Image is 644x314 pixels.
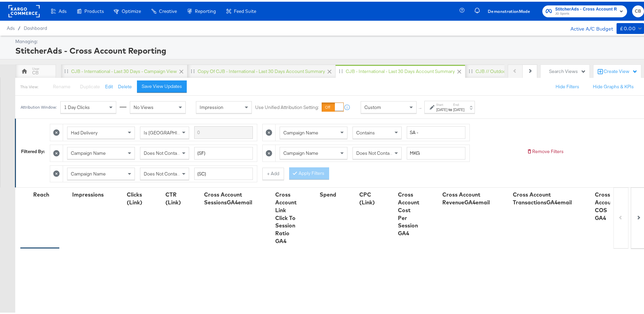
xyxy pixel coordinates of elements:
button: StitcherAds - Cross Account ReportingJD Sports [542,4,627,16]
span: Had Delivery [71,128,98,134]
div: StitcherAds - Cross Account Reporting [15,43,642,55]
div: Impressions [72,189,104,197]
button: £0.00 [617,21,644,32]
span: Ads [7,24,15,29]
div: CJB // Outdoors [476,67,510,73]
div: Cross Account TransactionsGA4email [513,189,572,205]
span: StitcherAds - Cross Account Reporting [555,4,617,11]
span: Impression [200,103,223,109]
div: Cross Account COS GA4 [595,189,616,220]
div: This View: [20,82,38,88]
span: Does Not Contain [144,169,181,175]
div: Cross Account RevenueGA4email [442,189,490,205]
button: Hide Graphs & KPIs [593,82,634,88]
div: Save View Updates [142,81,182,88]
div: Filtered By: [21,147,45,153]
input: Enter a search term [407,145,465,158]
span: JD Sports [555,10,617,15]
label: End: [453,101,464,105]
input: Enter a search term [407,125,465,137]
span: Is [GEOGRAPHIC_DATA] [144,128,196,134]
span: Demonstration Mode [488,6,530,13]
button: Save View Updates [137,79,187,91]
input: Enter a search term [194,125,253,137]
button: CB [632,4,644,16]
input: Enter a search term [194,166,253,179]
span: Creative [159,7,177,12]
div: [DATE] [453,105,464,111]
div: CJB - International - Last 30 days - Campaign View [71,67,177,73]
div: Create View [604,67,638,73]
span: ↑ [417,106,424,108]
input: Enter a search term [194,145,253,158]
span: No Views [134,103,154,109]
button: + Add [262,166,284,178]
div: Clicks (Link) [127,189,142,205]
button: Remove Filters [527,147,564,153]
span: Rename [53,82,71,88]
div: Cross Account Link Click To Session Ratio GA4 [275,189,297,243]
a: Dashboard [24,24,47,29]
div: CPC (Link) [359,189,375,205]
span: Campaign Name [71,169,106,175]
div: Attribution Window: [20,103,57,108]
label: Use Unified Attribution Setting: [255,103,319,109]
div: Drag to reorder tab [469,68,472,71]
div: Cross Account SessionsGA4email [204,189,252,205]
span: Campaign Name [283,148,318,154]
span: Does Not Contain [144,148,181,154]
span: Duplicate [80,82,100,88]
div: Search Views [549,67,586,73]
div: Drag to reorder tab [191,68,195,71]
div: Active A/C Budget [563,21,613,32]
div: Spend [320,189,336,197]
span: Does Not Contain [356,148,393,154]
div: CTR (Link) [165,189,181,205]
span: CB [635,6,641,14]
span: Products [84,7,104,12]
div: Copy of CJB - International - Last 30 days Account Summary [198,67,325,73]
span: Feed Suite [234,7,256,12]
span: Campaign Name [71,148,106,154]
div: Drag to reorder tab [339,68,343,71]
span: Ads [59,7,66,12]
span: Optimize [122,7,141,12]
button: Edit [105,82,113,88]
div: Managing: [15,37,642,43]
div: Cross Account Cost Per Session GA4 [398,189,419,236]
div: [DATE] [436,105,447,111]
span: Campaign Name [283,128,318,134]
span: / [15,24,24,29]
strong: to [447,105,453,110]
span: Custom [364,103,381,109]
div: £0.00 [620,23,636,31]
button: Delete [118,82,132,88]
label: Start: [436,101,447,105]
div: Reach [33,189,49,197]
div: Drag to reorder tab [64,68,68,71]
button: Hide Filters [556,82,579,88]
span: Contains [356,128,375,134]
span: Reporting [195,7,216,12]
span: 1 Day Clicks [64,103,90,109]
div: CJB - International - Last 30 days Account Summary [346,67,455,73]
div: CB [32,68,39,74]
button: DemonstrationMode [485,6,533,13]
